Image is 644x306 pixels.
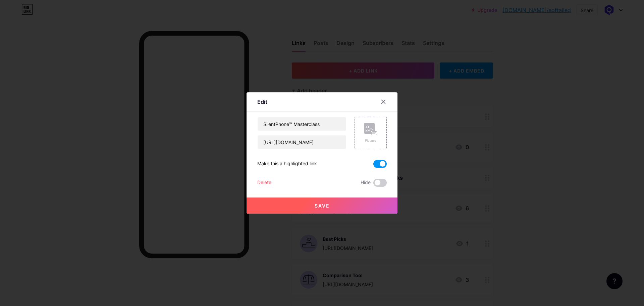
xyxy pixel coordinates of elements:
input: URL [258,135,346,149]
div: Picture [364,138,377,143]
div: Delete [257,179,271,187]
span: Save [315,203,330,209]
div: Edit [257,98,267,106]
span: Hide [361,179,371,187]
div: Make this a highlighted link [257,160,317,168]
input: Title [258,117,346,131]
button: Save [247,198,397,214]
